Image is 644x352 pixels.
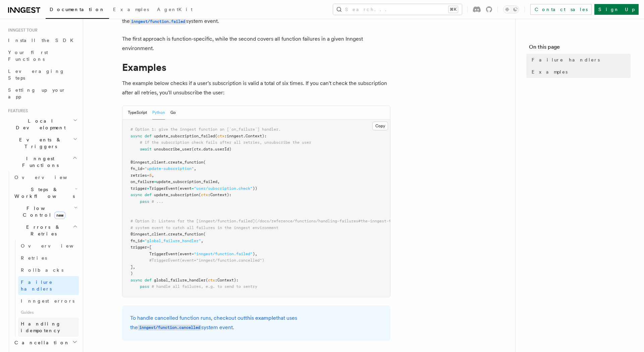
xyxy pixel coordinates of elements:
a: Failure handlers [529,54,631,66]
a: Your first Functions [5,46,79,65]
span: = [147,245,149,250]
span: Leveraging Steps [8,69,65,81]
span: Failure handlers [21,279,53,292]
a: Inngest errors [18,295,79,307]
p: The first approach is function-specific, while the second covers all function failures in a given... [122,34,390,53]
span: = [147,186,149,191]
span: = [192,186,194,191]
span: [ [149,245,152,250]
span: Local Development [5,118,73,131]
a: this example [245,315,276,321]
a: Overview [18,240,79,252]
a: Examples [109,2,153,18]
span: fn_id [130,166,142,171]
span: await [140,147,152,151]
a: inngest/function.cancelled [138,324,201,331]
span: 5 [149,173,152,178]
span: Flow Control [12,205,74,218]
span: Inngest Functions [5,155,72,169]
span: global_failure_handler [154,278,206,282]
span: unsubscribe_user [154,147,192,151]
span: async [130,134,142,138]
button: Python [152,106,165,120]
code: inngest/function.cancelled [138,325,201,331]
a: Contact sales [530,4,592,15]
span: "user/subscription.check" [194,186,253,191]
span: Inngest errors [21,298,74,304]
span: @inngest_client [130,160,166,165]
button: Go [170,106,176,120]
span: def [145,134,152,138]
span: # Option 2: Listens for the [inngest/function.failed](/docs/reference/functions/handling-failures... [130,219,440,223]
span: Retries [21,255,47,261]
span: ) [130,271,133,276]
span: (ctx.data.userId) [192,147,231,151]
span: "inngest/function.failed" [194,252,253,256]
a: Leveraging Steps [5,65,79,84]
a: Failure handlers [18,276,79,295]
span: async [130,192,142,197]
span: def [145,278,152,282]
a: inngest/function.failed [130,18,186,24]
span: Guides [18,307,79,318]
span: inngest [227,134,243,138]
span: = [147,173,149,178]
span: # system event to catch all failures in the inngest environment [130,225,278,230]
span: create_function [168,160,203,165]
span: create_function [168,232,203,236]
span: ( [199,192,201,197]
span: , [194,166,196,171]
span: new [54,212,65,219]
span: update_subscription_failed [154,134,215,138]
a: Setting up your app [5,84,79,103]
span: trigger [130,186,147,191]
span: ( [206,278,208,282]
span: Cancellation [12,339,70,346]
span: Errors & Retries [12,224,73,237]
p: The example below checks if a user's subscription is valid a total of six times. If you can't che... [122,79,390,97]
span: = [142,238,145,243]
span: Your first Functions [8,50,48,62]
a: Examples [529,66,631,78]
span: . [166,160,168,165]
span: Install the SDK [8,38,77,43]
span: # if the subscription check fails after all retries, unsubscribe the user [140,140,311,145]
span: def [145,192,152,197]
span: (event [177,252,192,256]
span: "global_failure_handler" [145,238,201,243]
span: ( [203,232,206,236]
code: inngest/function.failed [130,19,186,25]
a: Sign Up [594,4,639,15]
span: TriggerEvent [149,186,177,191]
span: Context): [217,278,238,282]
button: Errors & Retries [12,221,79,240]
span: update_subscription [154,192,199,197]
span: retries [130,173,147,178]
span: )) [253,186,257,191]
span: @inngest_client [130,232,166,236]
button: Cancellation [12,337,79,349]
button: Search...⌘K [333,4,462,15]
button: Copy [372,122,388,130]
button: Inngest Functions [5,152,79,171]
a: Overview [12,171,79,183]
span: ( [215,134,217,138]
span: : [215,278,217,282]
span: ), [253,252,257,256]
span: Context): [246,134,267,138]
span: . [166,232,168,236]
span: on_failure [130,179,154,184]
a: Handling idempotency [18,318,79,337]
span: , [201,238,203,243]
span: trigger [130,245,147,250]
button: Steps & Workflows [12,183,79,202]
span: ], [130,265,135,269]
h1: Examples [122,61,390,73]
span: #TriggerEvent(event="inngest/function.cancelled") [149,258,264,263]
span: Documentation [50,7,105,12]
span: Rollbacks [21,267,63,273]
span: Overview [14,175,84,180]
span: ctx [201,192,208,197]
span: ctx [217,134,224,138]
span: # handle all failures, e.g. to send to sentry [152,284,257,289]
